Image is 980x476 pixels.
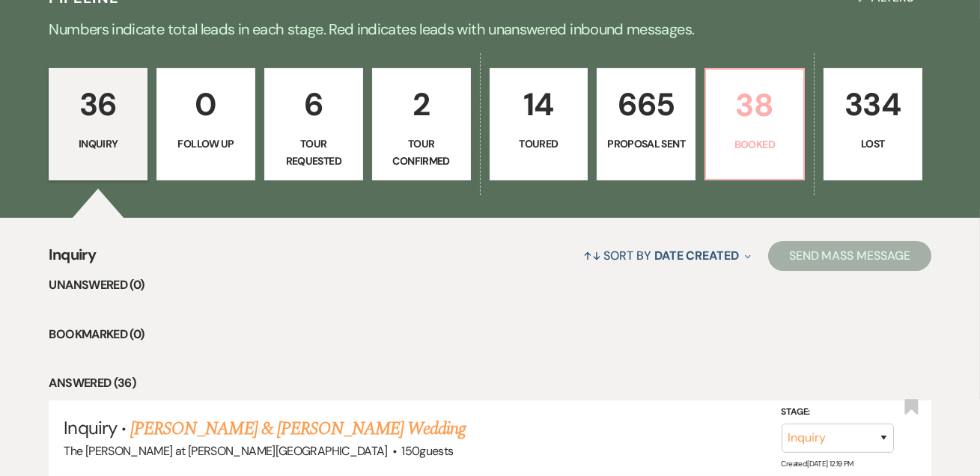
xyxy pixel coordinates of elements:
[274,79,353,129] p: 6
[130,415,466,442] a: [PERSON_NAME] & [PERSON_NAME] Wedding
[597,68,696,180] a: 665Proposal Sent
[166,135,246,152] p: Follow Up
[64,443,387,459] span: The [PERSON_NAME] at [PERSON_NAME][GEOGRAPHIC_DATA]
[490,68,588,180] a: 14Toured
[654,248,739,263] span: Date Created
[606,79,686,129] p: 665
[382,79,461,129] p: 2
[499,135,579,152] p: Toured
[583,248,601,263] span: ↑↓
[704,68,805,180] a: 38Booked
[715,136,794,153] p: Booked
[166,79,246,129] p: 0
[715,80,794,130] p: 38
[401,443,453,459] span: 150 guests
[824,68,922,180] a: 334Lost
[577,236,757,275] button: Sort By Date Created
[49,243,96,275] span: Inquiry
[274,135,353,169] p: Tour Requested
[768,241,931,271] button: Send Mass Message
[49,275,931,295] li: Unanswered (0)
[606,135,686,152] p: Proposal Sent
[372,68,471,180] a: 2Tour Confirmed
[64,416,116,439] span: Inquiry
[782,404,894,421] label: Stage:
[49,373,931,393] li: Answered (36)
[58,135,138,152] p: Inquiry
[833,135,913,152] p: Lost
[58,79,138,129] p: 36
[49,68,147,180] a: 36Inquiry
[499,79,579,129] p: 14
[49,325,931,344] li: Bookmarked (0)
[833,79,913,129] p: 334
[782,459,853,469] span: Created: [DATE] 12:19 PM
[264,68,363,180] a: 6Tour Requested
[156,68,255,180] a: 0Follow Up
[382,135,461,169] p: Tour Confirmed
